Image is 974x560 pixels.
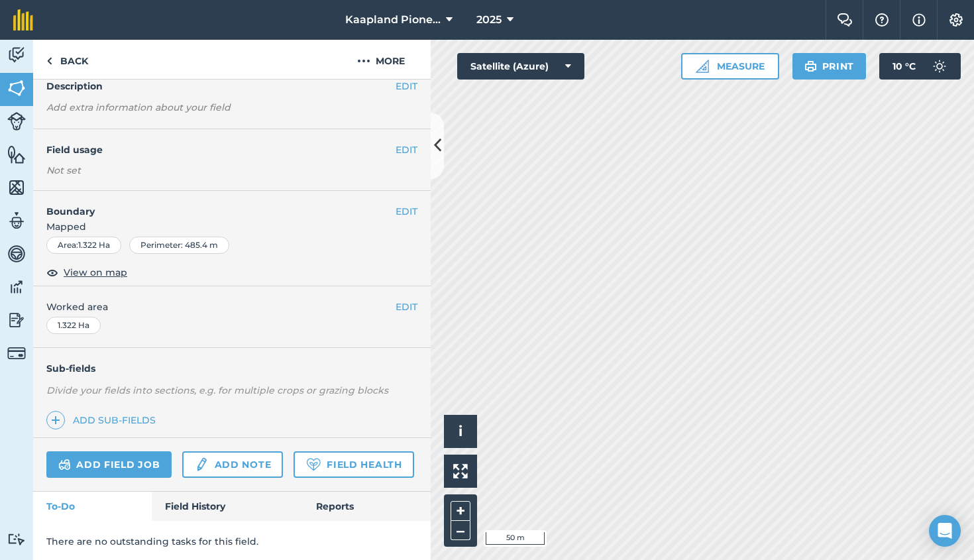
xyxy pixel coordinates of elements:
[457,53,584,80] button: Satellite (Azure)
[182,451,283,478] a: Add note
[33,492,152,521] a: To-Do
[893,53,916,80] span: 10 ° C
[46,79,417,93] h4: Description
[804,58,817,74] img: svg+xml;base64,PHN2ZyB4bWxucz0iaHR0cDovL3d3dy53My5vcmcvMjAwMC9zdmciIHdpZHRoPSIxOSIgaGVpZ2h0PSIyNC...
[46,264,58,280] img: svg+xml;base64,PHN2ZyB4bWxucz0iaHR0cDovL3d3dy53My5vcmcvMjAwMC9zdmciIHdpZHRoPSIxOCIgaGVpZ2h0PSIyNC...
[7,244,26,264] img: svg+xml;base64,PD94bWwgdmVyc2lvbj0iMS4wIiBlbmNvZGluZz0idXRmLTgiPz4KPCEtLSBHZW5lcmF0b3I6IEFkb2JlIE...
[7,310,26,330] img: svg+xml;base64,PD94bWwgdmVyc2lvbj0iMS4wIiBlbmNvZGluZz0idXRmLTgiPz4KPCEtLSBHZW5lcmF0b3I6IEFkb2JlIE...
[194,457,209,473] img: svg+xml;base64,PD94bWwgdmVyc2lvbj0iMS4wIiBlbmNvZGluZz0idXRmLTgiPz4KPCEtLSBHZW5lcmF0b3I6IEFkb2JlIE...
[46,451,172,478] a: Add field job
[58,457,71,473] img: svg+xml;base64,PD94bWwgdmVyc2lvbj0iMS4wIiBlbmNvZGluZz0idXRmLTgiPz4KPCEtLSBHZW5lcmF0b3I6IEFkb2JlIE...
[46,300,417,314] span: Worked area
[331,40,431,79] button: More
[451,521,470,540] button: –
[64,265,127,280] span: View on map
[33,40,101,79] a: Back
[837,13,853,27] img: Two speech bubbles overlapping with the left bubble in the forefront
[7,533,26,545] img: svg+xml;base64,PD94bWwgdmVyc2lvbj0iMS4wIiBlbmNvZGluZz0idXRmLTgiPz4KPCEtLSBHZW5lcmF0b3I6IEFkb2JlIE...
[46,534,417,549] p: There are no outstanding tasks for this field.
[46,264,127,280] button: View on map
[948,13,964,27] img: A cog icon
[7,178,26,197] img: svg+xml;base64,PHN2ZyB4bWxucz0iaHR0cDovL3d3dy53My5vcmcvMjAwMC9zdmciIHdpZHRoPSI1NiIgaGVpZ2h0PSI2MC...
[33,191,396,219] h4: Boundary
[33,219,431,234] span: Mapped
[129,237,229,254] div: Perimeter : 485.4 m
[51,412,60,428] img: svg+xml;base64,PHN2ZyB4bWxucz0iaHR0cDovL3d3dy53My5vcmcvMjAwMC9zdmciIHdpZHRoPSIxNCIgaGVpZ2h0PSIyNC...
[46,317,101,334] div: 1.322 Ha
[13,9,33,30] img: fieldmargin Logo
[476,12,502,28] span: 2025
[681,53,779,80] button: Measure
[46,142,396,157] h4: Field usage
[7,211,26,231] img: svg+xml;base64,PD94bWwgdmVyc2lvbj0iMS4wIiBlbmNvZGluZz0idXRmLTgiPz4KPCEtLSBHZW5lcmF0b3I6IEFkb2JlIE...
[152,492,302,521] a: Field History
[33,361,431,376] h4: Sub-fields
[7,78,26,98] img: svg+xml;base64,PHN2ZyB4bWxucz0iaHR0cDovL3d3dy53My5vcmcvMjAwMC9zdmciIHdpZHRoPSI1NiIgaGVpZ2h0PSI2MC...
[7,112,26,131] img: svg+xml;base64,PD94bWwgdmVyc2lvbj0iMS4wIiBlbmNvZGluZz0idXRmLTgiPz4KPCEtLSBHZW5lcmF0b3I6IEFkb2JlIE...
[396,79,417,93] button: EDIT
[453,464,468,478] img: Four arrows, one pointing top left, one top right, one bottom right and the last bottom left
[7,344,26,363] img: svg+xml;base64,PD94bWwgdmVyc2lvbj0iMS4wIiBlbmNvZGluZz0idXRmLTgiPz4KPCEtLSBHZW5lcmF0b3I6IEFkb2JlIE...
[396,142,417,157] button: EDIT
[7,277,26,297] img: svg+xml;base64,PD94bWwgdmVyc2lvbj0iMS4wIiBlbmNvZGluZz0idXRmLTgiPz4KPCEtLSBHZW5lcmF0b3I6IEFkb2JlIE...
[912,12,926,28] img: svg+xml;base64,PHN2ZyB4bWxucz0iaHR0cDovL3d3dy53My5vcmcvMjAwMC9zdmciIHdpZHRoPSIxNyIgaGVpZ2h0PSIxNy...
[451,501,470,521] button: +
[46,384,388,396] em: Divide your fields into sections, e.g. for multiple crops or grazing blocks
[345,12,441,28] span: Kaapland Pioneer
[696,60,709,73] img: Ruler icon
[7,45,26,65] img: svg+xml;base64,PD94bWwgdmVyc2lvbj0iMS4wIiBlbmNvZGluZz0idXRmLTgiPz4KPCEtLSBHZW5lcmF0b3I6IEFkb2JlIE...
[459,423,462,439] span: i
[7,144,26,164] img: svg+xml;base64,PHN2ZyB4bWxucz0iaHR0cDovL3d3dy53My5vcmcvMjAwMC9zdmciIHdpZHRoPSI1NiIgaGVpZ2h0PSI2MC...
[929,515,961,547] div: Open Intercom Messenger
[46,53,52,69] img: svg+xml;base64,PHN2ZyB4bWxucz0iaHR0cDovL3d3dy53My5vcmcvMjAwMC9zdmciIHdpZHRoPSI5IiBoZWlnaHQ9IjI0Ii...
[46,237,121,254] div: Area : 1.322 Ha
[294,451,413,478] a: Field Health
[879,53,961,80] button: 10 °C
[874,13,890,27] img: A question mark icon
[303,492,431,521] a: Reports
[396,300,417,314] button: EDIT
[444,415,477,448] button: i
[46,411,161,429] a: Add sub-fields
[926,53,953,80] img: svg+xml;base64,PD94bWwgdmVyc2lvbj0iMS4wIiBlbmNvZGluZz0idXRmLTgiPz4KPCEtLSBHZW5lcmF0b3I6IEFkb2JlIE...
[396,204,417,219] button: EDIT
[46,164,417,177] div: Not set
[46,101,231,113] em: Add extra information about your field
[357,53,370,69] img: svg+xml;base64,PHN2ZyB4bWxucz0iaHR0cDovL3d3dy53My5vcmcvMjAwMC9zdmciIHdpZHRoPSIyMCIgaGVpZ2h0PSIyNC...
[792,53,867,80] button: Print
